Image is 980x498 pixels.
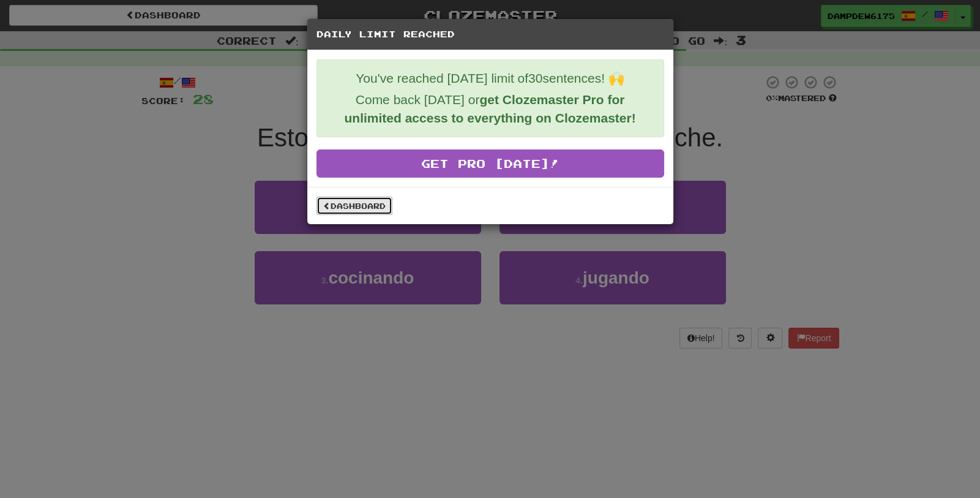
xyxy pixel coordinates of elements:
p: You've reached [DATE] limit of 30 sentences! 🙌 [326,69,654,88]
p: Come back [DATE] or [326,91,654,127]
a: Get Pro [DATE]! [316,149,664,178]
a: Dashboard [316,197,392,215]
strong: get Clozemaster Pro for unlimited access to everything on Clozemaster! [344,92,635,125]
h5: Daily Limit Reached [316,28,664,40]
